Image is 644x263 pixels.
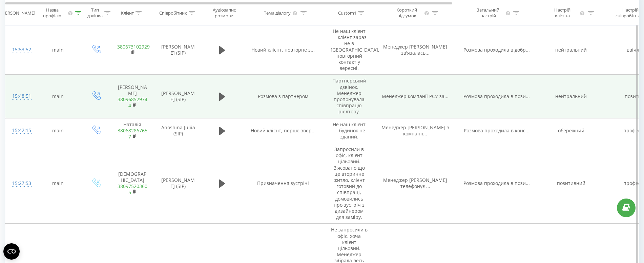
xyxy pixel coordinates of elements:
[3,243,20,260] button: Open CMP widget
[324,25,375,75] td: Не наш клієнт — клієнт зараз не в [GEOGRAPHIC_DATA], повторний контакт у вересні.
[117,43,150,50] a: 380673102929
[243,75,324,118] td: Розмова з партнером
[33,143,83,224] td: main
[243,143,324,224] td: Призначення зустрічі
[324,75,375,118] td: Партнерський дзвінок. Менеджер пропонувала співпрацю ріелтору.
[110,143,154,224] td: [DEMOGRAPHIC_DATA]
[154,143,202,224] td: [PERSON_NAME] (SIP)
[383,177,447,189] span: Менеджер [PERSON_NAME] телефонує ...
[154,25,202,75] td: [PERSON_NAME] (SIP)
[464,127,529,134] span: Розмова проходила в конс...
[463,180,530,186] span: Розмова проходила в пози...
[12,90,26,103] div: 15:48:51
[382,93,449,99] span: Менеджер компанії РСУ за...
[251,127,316,134] span: Новий клієнт, перше звер...
[154,75,202,118] td: [PERSON_NAME] (SIP)
[1,10,35,16] div: [PERSON_NAME]
[324,143,375,224] td: Запросили в офіс, клієнт цільовий. З'ясовано що це вторинне житло, клієнт готовий до співпраці, д...
[472,7,504,19] div: Загальний настрій
[110,118,154,143] td: Наталія
[154,118,202,143] td: Anoshina Juliia (SIP)
[38,7,66,19] div: Назва профілю
[463,93,530,99] span: Розмова проходила в пози...
[159,10,187,16] div: Співробітник
[33,118,83,143] td: main
[537,75,605,118] td: нейтральний
[121,10,134,16] div: Клієнт
[338,10,356,16] div: Custom1
[110,75,154,118] td: [PERSON_NAME]
[546,7,578,19] div: Настрій клієнта
[537,143,605,224] td: позитивний
[264,10,291,16] div: Тема діалогу
[12,177,26,190] div: 15:27:53
[118,127,147,140] a: 380682867657
[118,96,147,109] a: 380968529744
[33,25,83,75] td: main
[463,46,530,53] span: Розмова проходила в добр...
[381,124,449,137] span: Менеджер [PERSON_NAME] з компанії...
[12,43,26,56] div: 15:53:52
[537,25,605,75] td: нейтральний
[537,118,605,143] td: обережний
[33,75,83,118] td: main
[383,43,447,56] span: Менеджер [PERSON_NAME] зв'язалась...
[12,124,26,137] div: 15:42:15
[391,7,423,19] div: Короткий підсумок
[208,7,241,19] div: Аудіозапис розмови
[324,118,375,143] td: Не наш клієнт — будинок не зданий.
[87,7,103,19] div: Тип дзвінка
[251,46,315,53] span: Новий клієнт, повторне з...
[118,183,147,195] a: 380975203605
